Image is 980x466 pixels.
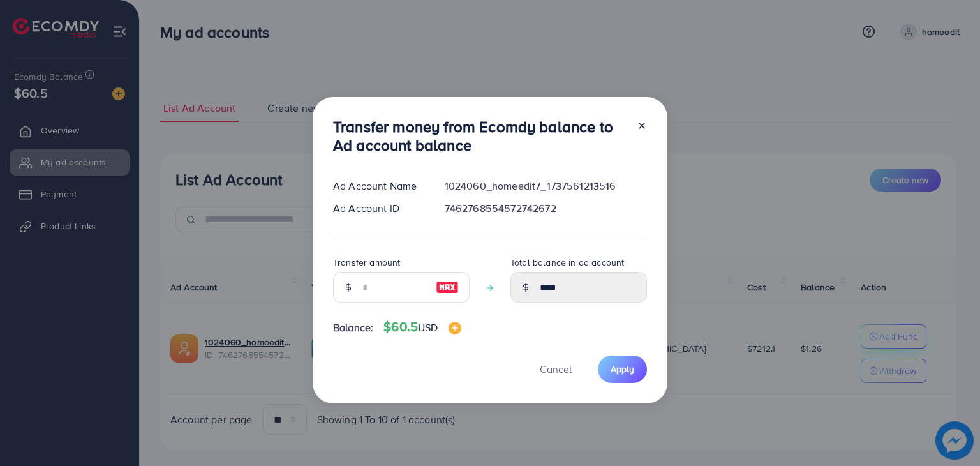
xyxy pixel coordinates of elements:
[611,363,634,375] span: Apply
[540,362,572,376] span: Cancel
[449,322,461,334] img: image
[434,201,657,216] div: 7462768554572742672
[598,356,647,383] button: Apply
[333,320,373,335] span: Balance:
[323,179,434,193] div: Ad Account Name
[333,256,400,269] label: Transfer amount
[510,256,624,269] label: Total balance in ad account
[434,179,657,193] div: 1024060_homeedit7_1737561213516
[524,356,588,383] button: Cancel
[418,320,438,334] span: USD
[383,319,461,335] h4: $60.5
[333,117,627,154] h3: Transfer money from Ecomdy balance to Ad account balance
[436,280,459,295] img: image
[323,201,434,216] div: Ad Account ID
